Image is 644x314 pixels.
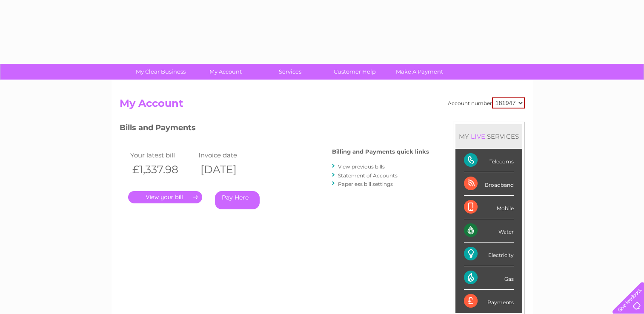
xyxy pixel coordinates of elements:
[464,243,514,266] div: Electricity
[464,219,514,243] div: Water
[464,149,514,172] div: Telecoms
[338,181,393,187] a: Paperless bill settings
[196,149,264,161] td: Invoice date
[469,132,487,140] div: LIVE
[464,266,514,290] div: Gas
[384,64,455,80] a: Make A Payment
[126,64,196,80] a: My Clear Business
[128,191,202,203] a: .
[190,64,260,80] a: My Account
[128,161,196,178] th: £1,337.98
[196,161,264,178] th: [DATE]
[464,196,514,219] div: Mobile
[215,191,260,209] a: Pay Here
[338,172,398,179] a: Statement of Accounts
[128,149,196,161] td: Your latest bill
[338,163,385,170] a: View previous bills
[255,64,325,80] a: Services
[464,172,514,196] div: Broadband
[120,122,429,137] h3: Bills and Payments
[455,124,522,148] div: MY SERVICES
[120,97,525,114] h2: My Account
[448,97,525,108] div: Account number
[332,148,429,155] h4: Billing and Payments quick links
[320,64,390,80] a: Customer Help
[464,290,514,313] div: Payments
